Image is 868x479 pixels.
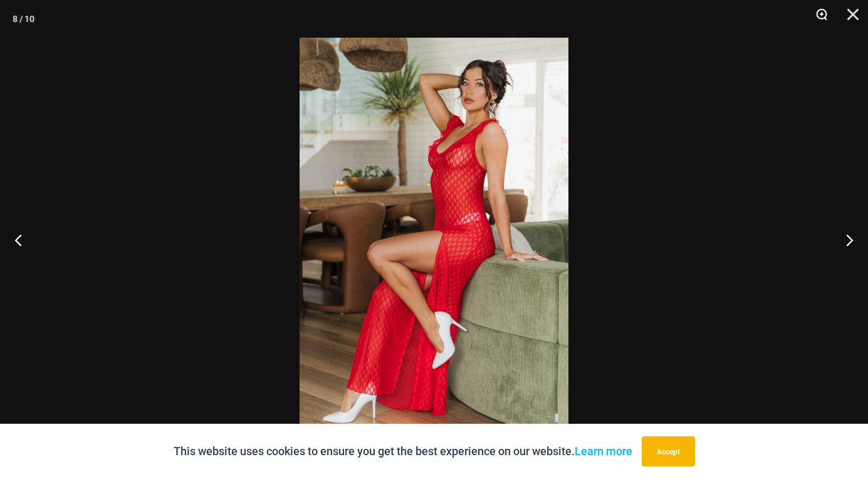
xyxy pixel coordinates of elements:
p: This website uses cookies to ensure you get the best experience on our website. [174,442,632,461]
img: Sometimes Red 587 Dress 08 [300,38,568,441]
a: Learn more [575,444,632,458]
button: Accept [642,436,695,466]
div: 8 / 10 [13,9,34,28]
button: Next [821,208,868,271]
